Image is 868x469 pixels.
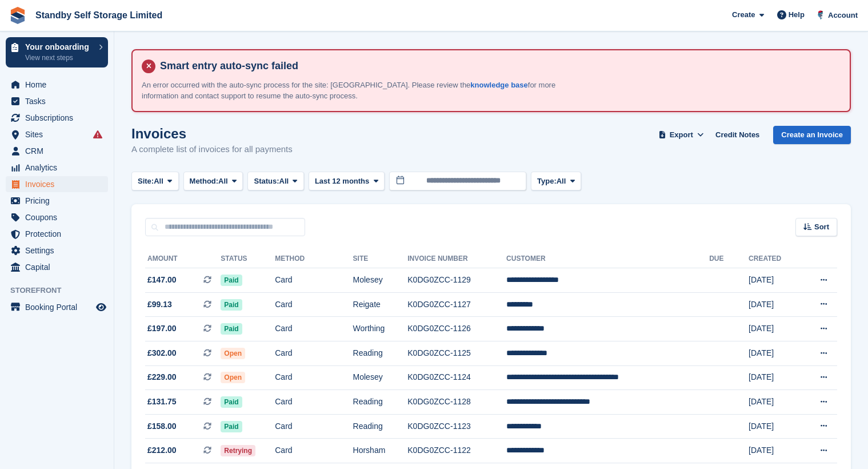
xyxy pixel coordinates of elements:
[749,292,799,317] td: [DATE]
[147,371,177,383] span: £229.00
[407,292,506,317] td: K0DG0ZCC-1127
[6,160,108,176] a: menu
[6,126,108,142] a: menu
[247,172,303,190] button: Status: All
[6,77,108,93] a: menu
[773,126,851,145] a: Create an Invoice
[275,439,353,463] td: Card
[9,7,26,24] img: stora-icon-8386f47178a22dfd0bd8f6a31ec36ba5ce8667c1dd55bd0f319d3a0aa187defe.svg
[147,299,172,311] span: £99.13
[275,414,353,439] td: Card
[749,250,799,268] th: Created
[407,268,506,293] td: K0DG0ZCC-1129
[25,110,94,126] span: Subscriptions
[221,372,245,383] span: Open
[353,439,408,463] td: Horsham
[6,110,108,126] a: menu
[6,243,108,259] a: menu
[25,126,94,142] span: Sites
[353,341,408,365] td: Reading
[221,445,255,456] span: Retrying
[6,259,108,275] a: menu
[275,268,353,293] td: Card
[656,126,706,145] button: Export
[814,221,829,233] span: Sort
[275,250,353,268] th: Method
[407,414,506,439] td: K0DG0ZCC-1123
[147,396,177,408] span: £131.75
[749,268,799,293] td: [DATE]
[25,226,94,242] span: Protection
[6,226,108,242] a: menu
[353,414,408,439] td: Reading
[6,193,108,209] a: menu
[221,323,242,335] span: Paid
[6,299,108,315] a: menu
[25,259,94,275] span: Capital
[407,439,506,463] td: K0DG0ZCC-1122
[131,126,293,141] h1: Invoices
[670,129,693,141] span: Export
[506,250,709,268] th: Customer
[94,300,108,314] a: Preview store
[254,176,279,187] span: Status:
[183,172,243,190] button: Method: All
[732,9,755,21] span: Create
[815,9,826,21] img: Glenn Fisher
[25,143,94,159] span: CRM
[749,341,799,365] td: [DATE]
[25,93,94,109] span: Tasks
[353,390,408,415] td: Reading
[470,81,527,89] a: knowledge base
[537,176,557,187] span: Type:
[6,37,108,67] a: Your onboarding View next steps
[147,323,177,335] span: £197.00
[25,160,94,176] span: Analytics
[407,390,506,415] td: K0DG0ZCC-1128
[6,143,108,159] a: menu
[147,347,177,359] span: £302.00
[147,420,177,432] span: £158.00
[221,275,242,286] span: Paid
[275,390,353,415] td: Card
[709,250,749,268] th: Due
[154,176,163,187] span: All
[221,250,275,268] th: Status
[711,126,764,145] a: Credit Notes
[279,176,289,187] span: All
[407,250,506,268] th: Invoice Number
[25,193,94,209] span: Pricing
[131,172,179,190] button: Site: All
[25,243,94,259] span: Settings
[275,317,353,341] td: Card
[25,43,93,51] p: Your onboarding
[131,143,293,156] p: A complete list of invoices for all payments
[6,93,108,109] a: menu
[25,209,94,225] span: Coupons
[138,176,154,187] span: Site:
[25,53,93,63] p: View next steps
[221,348,245,359] span: Open
[142,80,570,102] p: An error occurred with the auto-sync process for the site: [GEOGRAPHIC_DATA]. Please review the f...
[749,439,799,463] td: [DATE]
[218,176,228,187] span: All
[828,10,858,21] span: Account
[353,250,408,268] th: Site
[353,365,408,390] td: Molesey
[190,176,219,187] span: Method:
[93,130,102,139] i: Smart entry sync failures have occurred
[353,317,408,341] td: Worthing
[531,172,581,190] button: Type: All
[789,9,805,21] span: Help
[749,365,799,390] td: [DATE]
[6,176,108,192] a: menu
[275,341,353,365] td: Card
[10,285,114,296] span: Storefront
[31,6,167,25] a: Standby Self Storage Limited
[147,274,177,286] span: £147.00
[407,341,506,365] td: K0DG0ZCC-1125
[557,176,566,187] span: All
[275,292,353,317] td: Card
[309,172,385,190] button: Last 12 months
[221,421,242,432] span: Paid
